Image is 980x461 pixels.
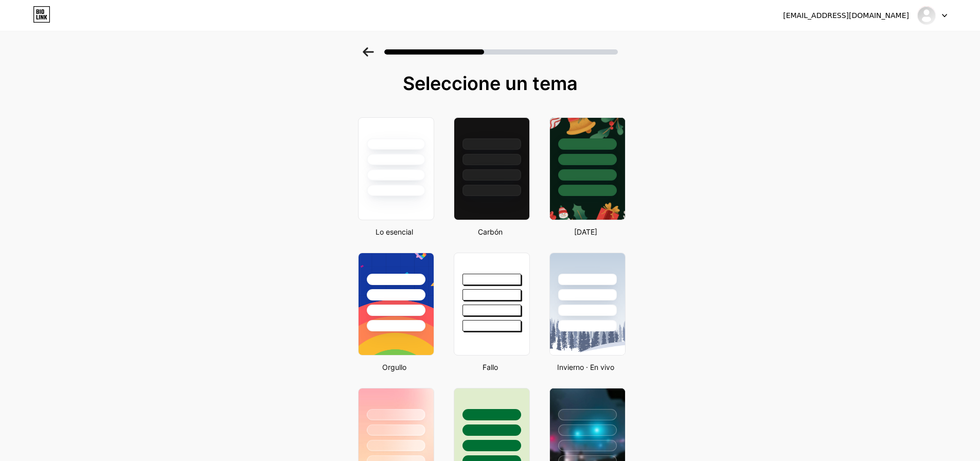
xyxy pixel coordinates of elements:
img: Yuly Prieto [917,6,936,25]
font: Fallo [483,363,498,371]
font: Invierno · En vivo [557,363,614,371]
font: Lo esencial [376,227,413,236]
font: Orgullo [382,363,406,371]
font: Carbón [478,227,503,236]
font: Seleccione un tema [403,72,578,95]
font: [DATE] [574,227,597,236]
font: [EMAIL_ADDRESS][DOMAIN_NAME] [783,11,909,20]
